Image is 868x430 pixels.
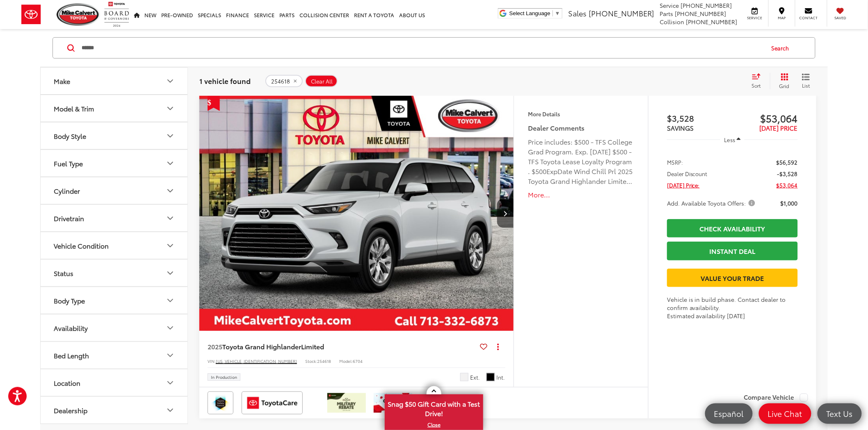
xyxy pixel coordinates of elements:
[667,181,700,189] span: [DATE] Price:
[667,112,733,124] span: $3,528
[746,15,764,20] span: Service
[779,82,790,89] span: Grid
[54,296,85,304] div: Body Type
[724,136,736,143] span: Less
[744,394,808,402] label: Compare Vehicle
[460,373,468,381] span: Wind Chill Pearl
[509,10,550,16] span: Select Language
[374,393,412,413] img: /static/brand-toyota/National_Assets/toyota-college-grad.jpeg?height=48
[589,8,654,18] span: [PHONE_NUMBER]
[710,408,748,419] span: Español
[675,9,726,18] span: [PHONE_NUMBER]
[509,10,560,16] a: Select Language​
[54,406,87,414] div: Dealership
[211,375,237,379] span: In Production
[41,397,188,423] button: DealershipDealership
[497,199,514,228] button: Next image
[555,10,560,16] span: ▼
[386,395,482,420] span: Snag $50 Gift Card with a Test Drive!
[667,199,758,207] button: Add. Available Toyota Offers:
[752,82,761,89] span: Sort
[41,122,188,149] button: Body StyleBody Style
[311,78,333,84] span: Clear All
[796,73,816,89] button: List View
[208,358,216,364] span: VIN:
[216,358,297,364] span: [US_VEHICLE_IDENTIFICATION_NUMBER]
[327,393,366,413] img: /static/brand-toyota/National_Assets/toyota-military-rebate.jpeg?height=48
[748,73,770,89] button: Select sort value
[54,159,83,167] div: Fuel Type
[208,342,477,351] a: 2025Toyota Grand HighlanderLimited
[41,342,188,369] button: Bed LengthBed Length
[222,342,301,351] span: Toyota Grand Highlander
[41,315,188,341] button: AvailabilityAvailability
[339,358,353,364] span: Model:
[165,351,175,360] div: Bed Length
[165,378,175,388] div: Location
[528,190,634,199] button: More...
[165,405,175,415] div: Dealership
[208,95,220,111] span: Get Price Drop Alert
[528,111,634,117] h4: More Details
[165,241,175,251] div: Vehicle Condition
[660,18,685,26] span: Collision
[553,10,553,16] span: ​
[487,373,495,381] span: Black Leather
[831,15,850,20] span: Saved
[41,177,188,204] button: CylinderCylinder
[497,343,499,350] span: dropdown dots
[759,403,811,424] a: Live Chat
[667,199,757,207] span: Add. Available Toyota Offers:
[818,403,862,424] a: Text Us
[660,1,679,9] span: Service
[301,342,324,351] span: Limited
[54,379,80,387] div: Location
[41,150,188,177] button: Fuel TypeFuel Type
[199,95,514,331] a: 2025 Toyota Grand Highlander Limited FWD2025 Toyota Grand Highlander Limited FWD2025 Toyota Grand...
[41,232,188,259] button: Vehicle ConditionVehicle Condition
[199,76,251,86] span: 1 vehicle found
[54,187,80,195] div: Cylinder
[271,78,290,84] span: 254618
[199,95,514,331] div: 2025 Toyota Grand Highlander Limited 0
[165,186,175,196] div: Cylinder
[41,260,188,286] button: StatusStatus
[54,351,89,359] div: Bed Length
[770,73,796,89] button: Grid View
[667,170,708,178] span: Dealer Discount
[57,3,100,26] img: Mike Calvert Toyota
[54,104,94,112] div: Model & Trim
[528,123,634,133] h5: Dealer Comments
[667,242,798,260] a: Instant Deal
[54,132,86,140] div: Body Style
[773,15,791,20] span: Map
[720,132,745,147] button: Less
[705,403,753,424] a: Español
[243,393,301,413] img: ToyotaCare Mike Calvert Toyota Houston TX
[497,373,505,381] span: Int.
[667,295,798,320] div: Vehicle is in build phase. Contact dealer to confirm availability. Estimated availability [DATE]
[777,181,798,189] span: $53,064
[568,8,587,18] span: Sales
[822,408,857,419] span: Text Us
[305,358,317,364] span: Stock:
[681,1,732,9] span: [PHONE_NUMBER]
[781,199,798,207] span: $1,000
[209,393,232,413] img: Toyota Safety Sense Mike Calvert Toyota Houston TX
[667,158,683,166] span: MSRP:
[54,269,73,277] div: Status
[54,324,88,332] div: Availability
[81,38,764,58] form: Search by Make, Model, or Keyword
[686,18,738,26] span: [PHONE_NUMBER]
[41,68,188,94] button: MakeMake
[491,339,505,353] button: Actions
[667,269,798,287] a: Value Your Trade
[165,296,175,306] div: Body Type
[165,131,175,141] div: Body Style
[764,38,801,58] button: Search
[802,82,810,89] span: List
[667,219,798,238] a: Check Availability
[41,287,188,314] button: Body TypeBody Type
[165,323,175,333] div: Availability
[41,369,188,396] button: LocationLocation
